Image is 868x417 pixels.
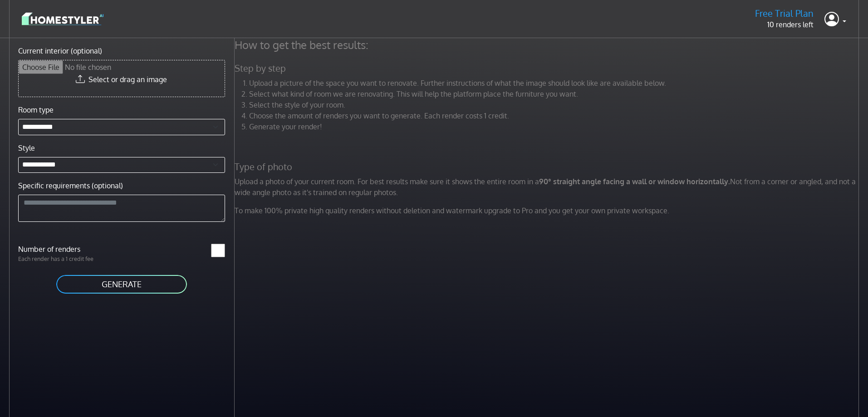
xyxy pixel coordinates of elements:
label: Style [18,142,35,153]
p: Each render has a 1 credit fee [13,255,122,263]
li: Choose the amount of renders you want to generate. Each render costs 1 credit. [249,110,862,121]
h5: Free Trial Plan [755,8,814,19]
label: Specific requirements (optional) [18,180,123,191]
img: logo-3de290ba35641baa71223ecac5eacb59cb85b4c7fdf211dc9aaecaaee71ea2f8.svg [22,11,103,27]
label: Room type [18,104,54,115]
h4: How to get the best results: [229,38,867,52]
li: Upload a picture of the space you want to renovate. Further instructions of what the image should... [249,78,862,88]
h5: Type of photo [229,161,867,172]
label: Current interior (optional) [18,45,102,56]
p: To make 100% private high quality renders without deletion and watermark upgrade to Pro and you g... [229,205,867,216]
li: Generate your render! [249,121,862,132]
li: Select what kind of room we are renovating. This will help the platform place the furniture you w... [249,88,862,99]
button: GENERATE [55,274,188,294]
p: 10 renders left [755,19,814,30]
li: Select the style of your room. [249,99,862,110]
h5: Step by step [229,63,867,74]
strong: 90° straight angle facing a wall or window horizontally. [539,177,730,186]
label: Number of renders [13,244,122,255]
p: Upload a photo of your current room. For best results make sure it shows the entire room in a Not... [229,176,867,198]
